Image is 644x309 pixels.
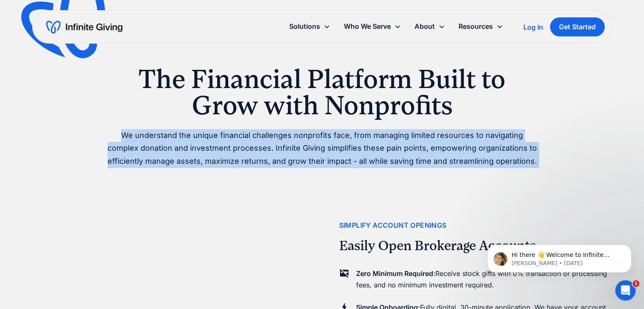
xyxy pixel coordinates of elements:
div: About [408,17,452,36]
a: home [46,20,122,34]
p: We understand the unique financial challenges nonprofits face, from managing limited resources to... [105,129,539,168]
p: Receive stock gifts with 0% transaction or processing fees, and no minimum investment required. [356,268,612,291]
div: Resources [452,17,510,36]
a: Log In [523,22,543,32]
div: Solutions [282,17,337,36]
strong: Zero Minimum Required: [356,269,435,278]
iframe: Intercom notifications message [475,227,644,286]
div: Log In [523,24,543,30]
div: Resources [459,21,493,32]
div: Solutions [289,21,320,32]
div: Who We Serve [337,17,408,36]
h2: Easily Open Brokerage Accounts [339,238,536,254]
iframe: Intercom live chat [615,280,636,301]
span: 1 [633,280,639,287]
h1: The Financial Platform Built to Grow with Nonprofits [105,66,539,119]
div: simplify account openings [339,220,447,231]
a: Get Started [550,17,605,36]
div: About [415,21,435,32]
div: Who We Serve [344,21,391,32]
